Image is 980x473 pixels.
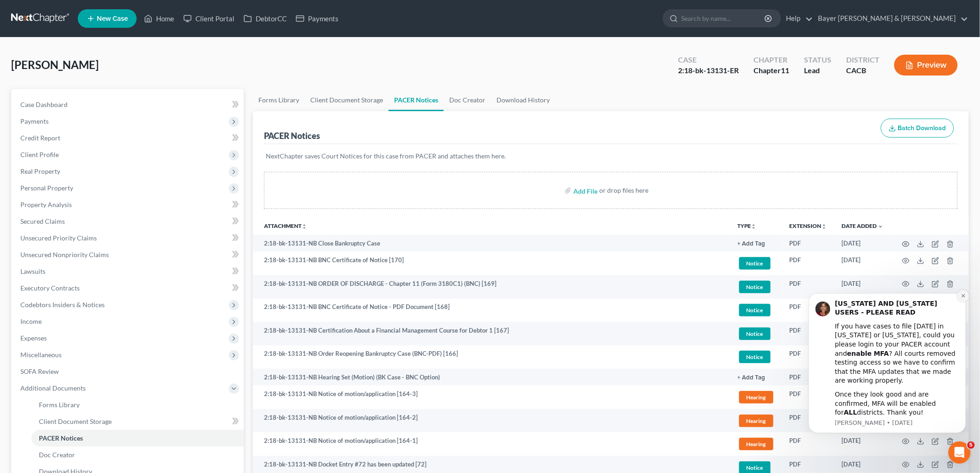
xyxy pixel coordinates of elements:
[678,65,739,76] div: 2:18-bk-13131-ER
[738,375,766,381] button: + Add Tag
[738,413,775,429] a: Hearing
[253,432,730,456] td: 2:18-bk-13131-NB Notice of motion/application [164-1]
[302,224,307,229] i: unfold_more
[782,322,835,346] td: PDF
[253,346,730,369] td: 2:18-bk-13131-NB Order Reopening Bankruptcy Case (BNC-PDF) [166]
[738,436,775,452] a: Hearing
[253,369,730,385] td: 2:18-bk-13131-NB Hearing Set (Motion) (BK Case - BNC Option)
[782,252,835,275] td: PDF
[790,222,827,229] a: Extensionunfold_more
[13,96,244,113] a: Case Dashboard
[253,252,730,275] td: 2:18-bk-13131-NB BNC Certificate of Notice [170]
[13,246,244,263] a: Unsecured Nonpriority Claims
[739,328,771,340] span: Notice
[898,124,946,132] span: Batch Download
[39,417,112,425] span: Client Document Storage
[20,101,68,108] span: Case Dashboard
[20,267,45,275] span: Lawsuits
[751,224,757,229] i: unfold_more
[239,10,291,27] a: DebtorCC
[253,235,730,252] td: 2:18-bk-13131-NB Close Bankruptcy Case
[39,434,83,442] span: PACER Notices
[782,346,835,369] td: PDF
[13,363,244,380] a: SOFA Review
[305,89,389,111] a: Client Document Storage
[20,284,80,292] span: Executory Contracts
[20,117,49,125] span: Payments
[782,10,813,27] a: Help
[739,415,773,427] span: Hearing
[835,275,891,299] td: [DATE]
[253,89,305,111] a: Forms Library
[739,257,771,270] span: Notice
[20,217,65,225] span: Secured Claims
[444,89,491,111] a: Doc Creator
[738,239,775,248] a: + Add Tag
[846,55,879,65] div: District
[738,279,775,295] a: Notice
[738,303,775,318] a: Notice
[31,447,244,463] a: Doc Creator
[13,230,244,246] a: Unsecured Priority Claims
[739,351,771,363] span: Notice
[20,167,60,175] span: Real Property
[97,15,128,22] span: New Case
[822,224,827,229] i: unfold_more
[967,441,975,449] span: 5
[681,10,766,27] input: Search by name...
[389,89,444,111] a: PACER Notices
[264,130,320,141] div: PACER Notices
[13,130,244,146] a: Credit Report
[738,241,766,247] button: + Add Tag
[13,263,244,280] a: Lawsuits
[738,390,775,405] a: Hearing
[739,304,771,316] span: Notice
[31,397,244,413] a: Forms Library
[179,10,239,27] a: Client Portal
[20,334,47,342] span: Expenses
[13,213,244,230] a: Secured Claims
[782,369,835,385] td: PDF
[782,299,835,322] td: PDF
[795,288,980,448] iframe: Intercom notifications message
[253,322,730,346] td: 2:18-bk-13131-NB Certification About a Financial Management Course for Debtor 1 [167]
[754,65,789,76] div: Chapter
[39,401,80,409] span: Forms Library
[20,351,62,359] span: Miscellaneous
[678,55,739,65] div: Case
[31,413,244,430] a: Client Document Storage
[738,326,775,341] a: Notice
[782,385,835,409] td: PDF
[738,349,775,365] a: Notice
[782,235,835,252] td: PDF
[804,55,831,65] div: Status
[754,55,789,65] div: Chapter
[804,65,831,76] div: Lead
[739,438,773,450] span: Hearing
[949,441,971,464] iframe: Intercom live chat
[20,384,86,392] span: Additional Documents
[782,432,835,456] td: PDF
[20,234,97,242] span: Unsecured Priority Claims
[782,409,835,433] td: PDF
[491,89,555,111] a: Download History
[31,430,244,447] a: PACER Notices
[835,235,891,252] td: [DATE]
[13,280,244,296] a: Executory Contracts
[20,367,59,375] span: SOFA Review
[814,10,968,27] a: Bayer [PERSON_NAME] & [PERSON_NAME]
[739,281,771,293] span: Notice
[253,275,730,299] td: 2:18-bk-13131-NB ORDER OF DISCHARGE - Chapter 11 (Form 3180C1) (BNC) [169]
[894,55,958,76] button: Preview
